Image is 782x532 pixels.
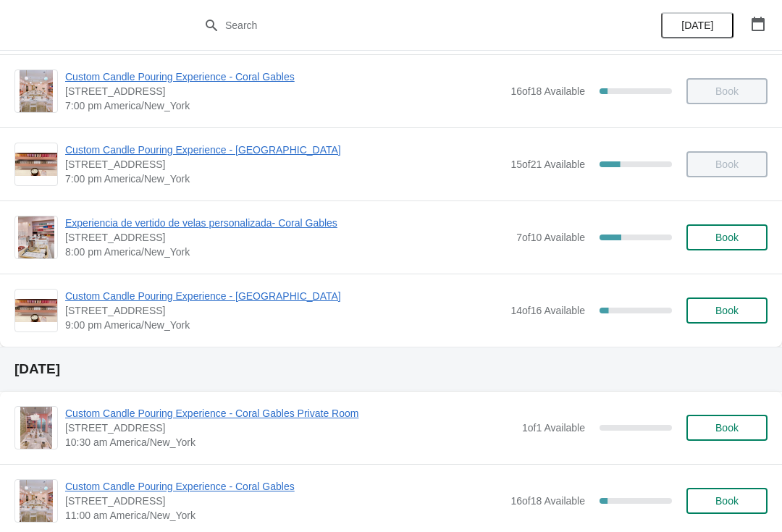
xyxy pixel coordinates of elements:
span: Custom Candle Pouring Experience - Coral Gables [65,479,503,494]
span: 15 of 21 Available [510,159,585,170]
span: 16 of 18 Available [510,85,585,97]
span: Custom Candle Pouring Experience - Coral Gables Private Room [65,406,515,421]
button: Book [686,488,768,514]
span: Book [715,232,739,243]
img: Custom Candle Pouring Experience - Fort Lauderdale | 914 East Las Olas Boulevard, Fort Lauderdale... [15,299,57,323]
span: Book [715,422,739,434]
span: Custom Candle Pouring Experience - [GEOGRAPHIC_DATA] [65,289,503,303]
span: 9:00 pm America/New_York [65,318,503,332]
span: 14 of 16 Available [510,305,585,316]
img: Custom Candle Pouring Experience - Coral Gables Private Room | 154 Giralda Avenue, Coral Gables, ... [20,407,52,449]
span: Custom Candle Pouring Experience - [GEOGRAPHIC_DATA] [65,143,503,157]
button: Book [686,224,768,250]
h2: [DATE] [14,362,768,376]
span: [STREET_ADDRESS] [65,421,515,435]
span: Experiencia de vertido de velas personalizada- Coral Gables [65,216,509,230]
input: Search [224,12,586,38]
span: [STREET_ADDRESS] [65,494,503,508]
span: 8:00 pm America/New_York [65,245,509,259]
span: Custom Candle Pouring Experience - Coral Gables [65,69,503,84]
span: [STREET_ADDRESS] [65,303,503,318]
img: Custom Candle Pouring Experience - Coral Gables | 154 Giralda Avenue, Coral Gables, FL, USA | 11:... [20,480,54,522]
span: [STREET_ADDRESS] [65,84,503,98]
span: Book [715,495,739,507]
span: [STREET_ADDRESS] [65,157,503,172]
span: 16 of 18 Available [510,495,585,507]
img: Custom Candle Pouring Experience - Fort Lauderdale | 914 East Las Olas Boulevard, Fort Lauderdale... [15,153,57,177]
span: [DATE] [681,20,713,31]
button: [DATE] [661,12,733,38]
span: Book [715,305,739,316]
button: Book [686,415,768,441]
span: 11:00 am America/New_York [65,508,503,523]
span: 7 of 10 Available [516,232,585,243]
span: 7:00 pm America/New_York [65,98,503,113]
span: 7:00 pm America/New_York [65,172,503,186]
span: 1 of 1 Available [522,422,585,434]
span: 10:30 am America/New_York [65,435,515,449]
span: [STREET_ADDRESS] [65,230,509,245]
img: Custom Candle Pouring Experience - Coral Gables | 154 Giralda Avenue, Coral Gables, FL, USA | 7:0... [20,70,54,112]
button: Book [686,297,768,324]
img: Experiencia de vertido de velas personalizada- Coral Gables | 154 Giralda Avenue, Coral Gables, F... [18,216,54,258]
